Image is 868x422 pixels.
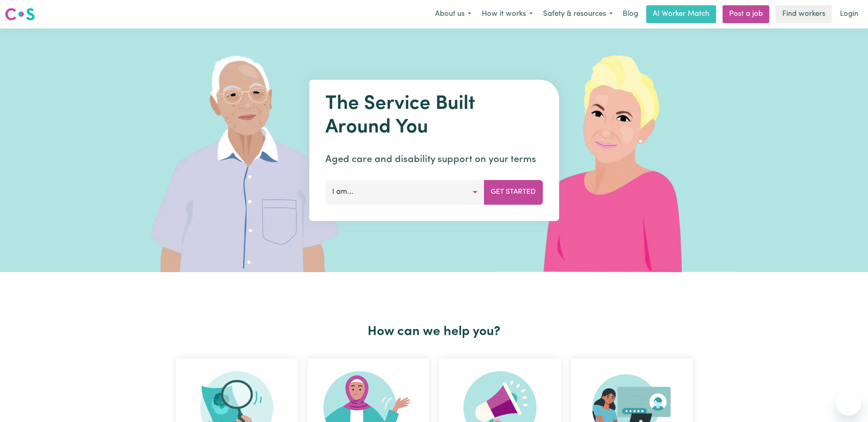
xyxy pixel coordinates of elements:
button: Safety & resources [538,6,618,23]
button: I am... [325,180,484,204]
a: Blog [618,5,643,23]
a: Find workers [776,5,832,23]
button: How it works [476,6,538,23]
a: Post a job [723,5,769,23]
button: About us [430,6,476,23]
button: Get Started [484,180,543,204]
a: AI Worker Match [646,5,716,23]
iframe: Button to launch messaging window [836,390,862,416]
p: Aged care and disability support on your terms [325,152,543,167]
a: Careseekers logo [5,5,35,24]
h1: The Service Built Around You [325,93,543,139]
a: Login [835,5,863,23]
img: Careseekers logo [5,7,35,22]
h2: How can we help you? [171,324,697,340]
